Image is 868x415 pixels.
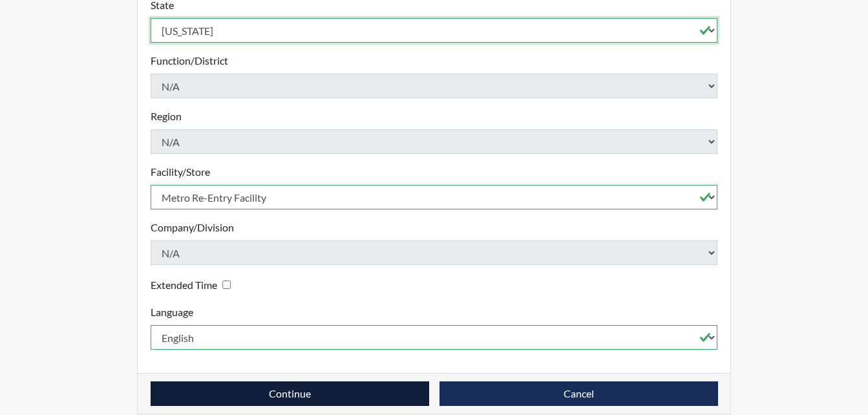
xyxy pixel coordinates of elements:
label: Facility/Store [151,164,210,180]
label: Function/District [151,53,228,69]
div: Checking this box will provide the interviewee with an accomodation of extra time to answer each ... [151,275,236,294]
label: Extended Time [151,277,217,293]
button: Cancel [439,381,718,406]
button: Continue [151,381,429,406]
label: Language [151,304,193,320]
label: Company/Division [151,220,234,235]
label: Region [151,109,182,124]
